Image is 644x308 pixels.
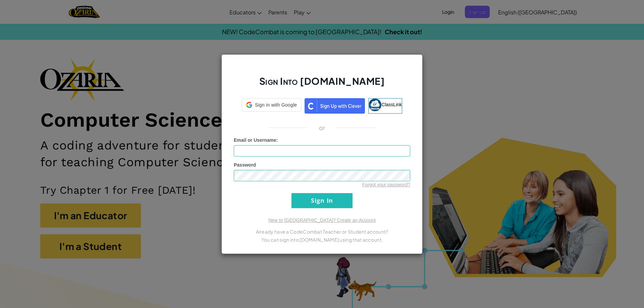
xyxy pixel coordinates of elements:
span: ClassLink [381,102,402,107]
a: Forgot your password? [362,182,410,187]
p: You can sign into [DOMAIN_NAME] using that account. [234,236,410,244]
span: Sign in with Google [255,102,297,108]
img: clever_sso_button@2x.png [305,98,365,114]
span: Password [234,162,256,168]
img: classlink-logo-small.png [369,99,381,111]
div: Sign in with Google [242,98,301,112]
label: : [234,137,278,143]
span: Email or Username [234,137,276,143]
p: Already have a CodeCombat Teacher or Student account? [234,228,410,236]
a: New to [GEOGRAPHIC_DATA]? Create an Account [268,218,376,223]
p: or [319,124,325,132]
input: Sign In [291,193,353,208]
a: Sign in with Google [242,98,301,114]
h2: Sign Into [DOMAIN_NAME] [234,75,410,94]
